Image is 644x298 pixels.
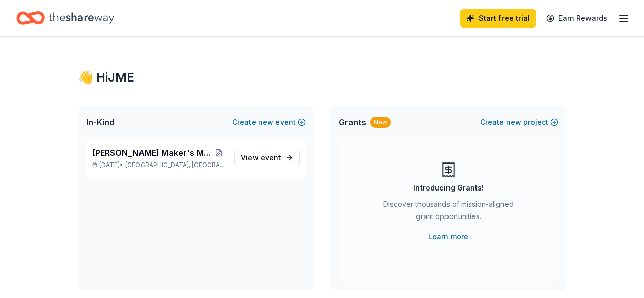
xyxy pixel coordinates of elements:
a: View event [234,149,300,167]
a: Home [16,6,114,30]
div: New [370,117,391,128]
span: [GEOGRAPHIC_DATA], [GEOGRAPHIC_DATA] [125,161,226,169]
span: event [261,153,281,162]
span: View [241,152,281,164]
a: Earn Rewards [540,9,613,28]
a: Learn more [428,231,468,243]
span: [PERSON_NAME] Maker's Market & Auction [92,147,212,159]
div: 👋 Hi JME [78,69,567,86]
button: Createnewproject [480,116,558,128]
div: Introducing Grants! [413,182,484,194]
span: new [258,116,273,128]
a: Start free trial [460,9,536,28]
span: Grants [339,116,366,128]
span: new [506,116,521,128]
span: In-Kind [86,116,115,128]
div: Discover thousands of mission-aligned grant opportunities. [379,198,518,227]
p: [DATE] • [92,161,226,169]
button: Createnewevent [232,116,306,128]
